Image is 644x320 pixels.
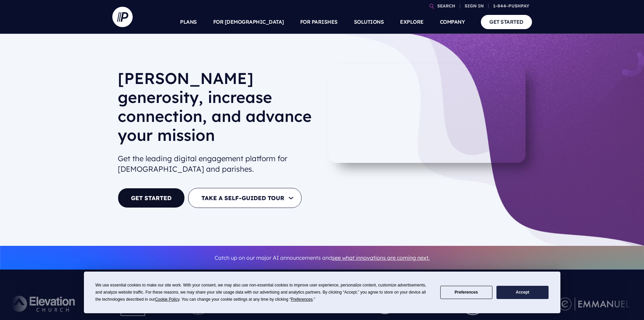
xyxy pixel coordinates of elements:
[440,10,465,34] a: COMPANY
[188,188,302,208] button: TAKE A SELF-GUIDED TOUR
[155,297,179,302] span: Cookie Policy
[180,10,197,34] a: PLANS
[481,15,532,29] a: GET STARTED
[95,282,432,303] div: We use essential cookies to make our site work. With your consent, we may also use non-essential ...
[118,188,185,208] a: GET STARTED
[118,69,317,150] h1: [PERSON_NAME] generosity, increase connection, and advance your mission
[300,10,338,34] a: FOR PARISHES
[354,10,384,34] a: SOLUTIONS
[118,250,527,265] p: Catch up on our major AI announcements and
[291,297,313,302] span: Preferences
[213,10,284,34] a: FOR [DEMOGRAPHIC_DATA]
[84,272,560,313] div: Cookie Consent Prompt
[440,286,492,299] button: Preferences
[332,254,430,261] a: see what innovations are coming next.
[118,151,317,177] h2: Get the leading digital engagement platform for [DEMOGRAPHIC_DATA] and parishes.
[496,286,549,299] button: Accept
[400,10,424,34] a: EXPLORE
